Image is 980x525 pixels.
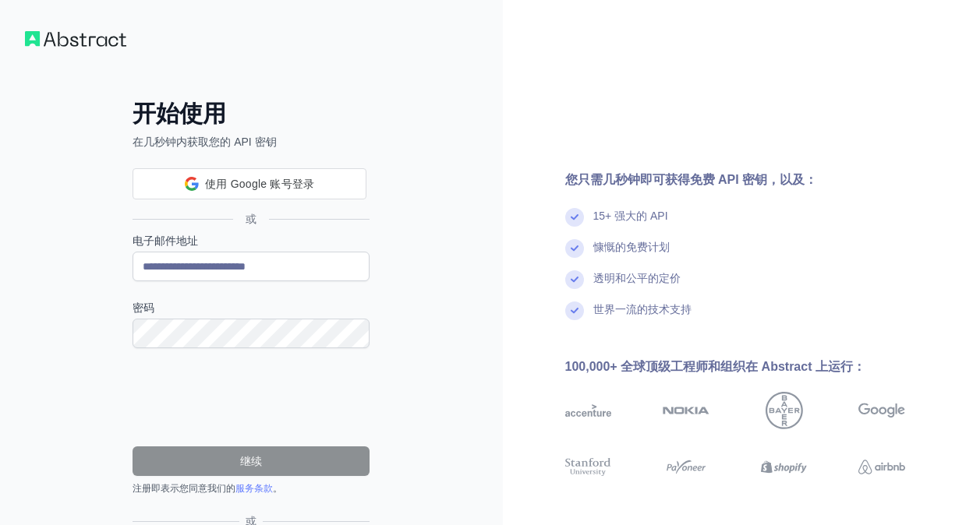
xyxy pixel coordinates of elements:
[133,446,370,476] button: 继续
[233,211,269,227] span: 或
[133,482,370,495] div: 注册即表示您同意我们的 。
[663,392,709,429] img: nokia
[235,483,273,494] a: 服务条款
[593,270,681,301] div: 透明和公平的定价
[565,301,584,320] img: check mark
[133,233,370,248] label: 电子邮件地址
[858,392,905,429] img: google
[766,392,803,429] img: bayer
[593,239,670,270] div: 慷慨的免费计划
[133,134,370,150] p: 在几秒钟内获取您的 API 密钥
[565,208,584,227] img: check mark
[761,456,808,479] img: shopify
[133,168,366,199] div: 使用 Google 账号登录
[593,301,692,333] div: 世界一流的技术支持
[565,239,584,258] img: check mark
[565,270,584,289] img: check mark
[565,456,612,479] img: stanford university
[25,31,126,47] img: Workflow
[133,367,370,428] iframe: reCAPTCHA
[565,358,956,376] div: 100,000+ 全球顶级工程师和组织在 Abstract 上运行：
[858,456,905,479] img: airbnb
[663,456,709,479] img: payoneer
[565,392,612,429] img: accenture
[205,176,314,192] span: 使用 Google 账号登录
[565,171,956,189] div: 您只需几秒钟即可获得免费 API 密钥，以及：
[133,300,370,315] label: 密码
[133,100,370,128] h2: 开始使用
[593,208,668,239] div: 15+ 强大的 API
